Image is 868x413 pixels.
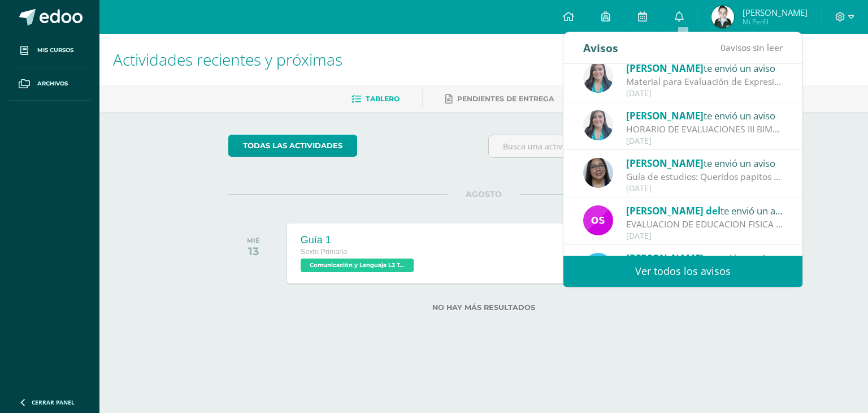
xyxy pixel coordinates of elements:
span: Comunicación y Lenguaje L3 Terce Idioma 'A' [301,259,414,272]
div: HORARIO DE EVALUACIONES III BIMESTRE : Queridos padres de familia y estudiantes Esperando se encu... [626,123,783,136]
a: Tablero [351,90,400,108]
span: Archivos [37,79,68,88]
span: [PERSON_NAME] [626,62,704,75]
label: No hay más resultados [228,303,740,312]
div: Guía 1 [301,234,416,246]
span: Cerrar panel [32,398,75,406]
img: be92b6c484970536b82811644e40775c.png [583,63,613,93]
div: 13 [247,244,260,258]
a: todas las Actividades [228,135,357,157]
div: [DATE] [626,231,783,241]
div: te envió un aviso [626,203,783,218]
span: [PERSON_NAME] [626,252,704,265]
img: 90c3bb5543f2970d9a0839e1ce488333.png [583,158,613,188]
span: Mi Perfil [743,17,808,27]
img: be92b6c484970536b82811644e40775c.png [583,110,613,140]
div: Avisos [583,32,618,63]
span: AGOSTO [448,189,520,199]
a: Archivos [9,67,90,101]
span: [PERSON_NAME] [743,7,808,18]
span: Pendientes de entrega [457,94,554,103]
div: MIÉ [247,236,260,244]
span: Mis cursos [37,46,73,55]
span: Actividades recientes y próximas [113,49,342,70]
div: te envió un aviso [626,61,783,75]
img: 8d6cef08932c72985f1dbf136632978c.png [711,6,734,28]
img: bee59b59740755476ce24ece7b326715.png [583,253,613,283]
span: [PERSON_NAME] [626,109,704,122]
div: te envió un aviso [626,251,783,265]
div: [DATE] [626,89,783,98]
a: Pendientes de entrega [445,90,554,108]
div: te envió un aviso [626,108,783,123]
span: Sexto Primaria [301,248,348,256]
span: [PERSON_NAME] [626,157,704,170]
div: te envió un aviso [626,156,783,170]
div: Material para Evaluación de Expresión Artística : Estudiantes: Para nuestra evaluación de Expresi... [626,75,783,88]
div: Guía de estudios: Queridos papitos y estudiantes por este medio les comparto la guía de estudios ... [626,170,783,183]
input: Busca una actividad próxima aquí... [489,135,739,157]
img: bce0f8ceb38355b742bd4151c3279ece.png [583,205,613,235]
a: Ver todos los avisos [563,256,802,287]
a: Mis cursos [9,34,90,67]
div: EVALUACION DE EDUCACION FISICA : Buen dia padre de familia les envio un cordial saludo esperando ... [626,218,783,231]
span: avisos sin leer [721,41,783,54]
div: [DATE] [626,184,783,193]
span: 0 [721,41,726,54]
span: Tablero [366,94,400,103]
span: [PERSON_NAME] del [626,204,721,217]
div: [DATE] [626,136,783,146]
